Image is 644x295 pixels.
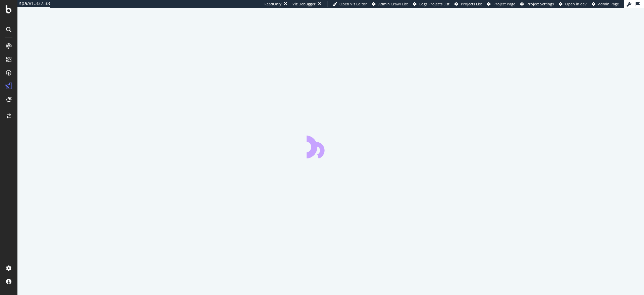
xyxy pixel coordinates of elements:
a: Project Settings [520,1,554,7]
span: Logs Projects List [419,1,449,6]
a: Open in dev [559,1,587,7]
span: Projects List [461,1,482,6]
a: Admin Page [592,1,619,7]
span: Admin Page [598,1,619,6]
div: ReadOnly: [264,1,282,7]
a: Project Page [487,1,515,7]
a: Open Viz Editor [333,1,367,7]
div: animation [307,134,355,158]
span: Open Viz Editor [339,1,367,6]
a: Projects List [454,1,482,7]
a: Logs Projects List [413,1,449,7]
span: Project Settings [527,1,554,6]
a: Admin Crawl List [372,1,408,7]
span: Open in dev [565,1,587,6]
span: Project Page [493,1,515,6]
span: Admin Crawl List [378,1,408,6]
div: Viz Debugger: [292,1,317,7]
